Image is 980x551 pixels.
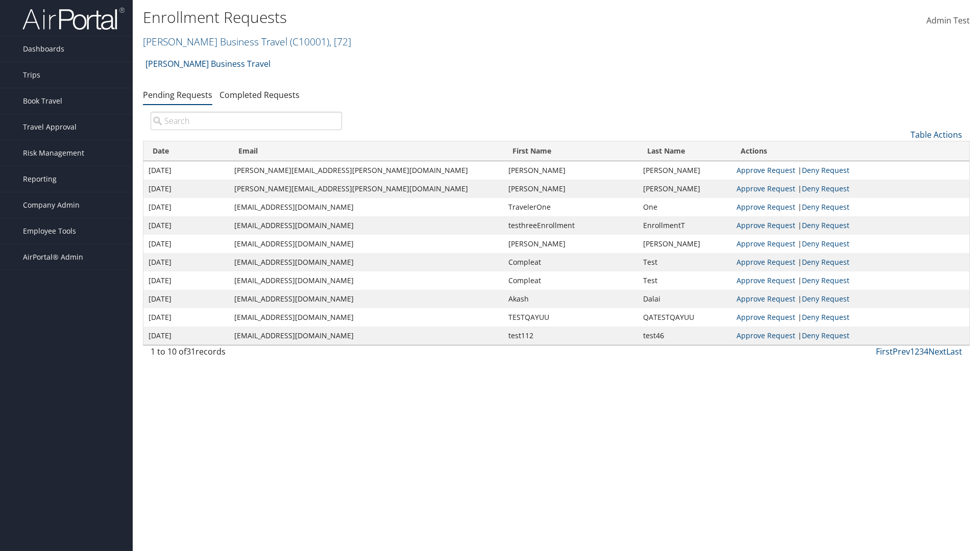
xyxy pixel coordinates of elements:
a: Deny Request [802,202,849,212]
td: [PERSON_NAME] [638,161,731,180]
td: [DATE] [143,235,229,253]
td: test112 [503,327,638,345]
a: Approve Request [737,275,795,285]
span: Travel Approval [23,114,77,140]
a: Prev [893,346,910,357]
span: Admin Test [926,15,970,26]
td: [DATE] [143,161,229,180]
td: | [731,253,969,271]
a: 4 [924,346,928,357]
td: [EMAIL_ADDRESS][DOMAIN_NAME] [229,235,503,253]
a: Completed Requests [219,89,300,101]
a: Table Actions [911,129,962,140]
a: Deny Request [802,257,849,267]
span: ( C10001 ) [290,35,329,48]
a: 1 [910,346,915,357]
td: | [731,327,969,345]
span: Dashboards [23,36,64,62]
span: Employee Tools [23,218,76,244]
a: Pending Requests [143,89,212,101]
td: | [731,198,969,216]
a: Deny Request [802,220,849,230]
td: Compleat [503,253,638,271]
td: [DATE] [143,327,229,345]
td: Akash [503,290,638,308]
a: Approve Request [737,257,795,267]
span: Risk Management [23,140,84,166]
td: [DATE] [143,271,229,290]
th: First Name: activate to sort column ascending [503,141,638,161]
div: 1 to 10 of records [151,345,342,363]
td: [DATE] [143,253,229,271]
td: TravelerOne [503,198,638,216]
td: [EMAIL_ADDRESS][DOMAIN_NAME] [229,216,503,235]
span: AirPortal® Admin [23,244,83,270]
td: | [731,308,969,327]
a: Approve Request [737,294,795,304]
a: Approve Request [737,220,795,230]
a: Next [928,346,946,357]
td: | [731,271,969,290]
th: Email: activate to sort column ascending [229,141,503,161]
td: [DATE] [143,290,229,308]
a: [PERSON_NAME] Business Travel [145,54,271,74]
h1: Enrollment Requests [143,7,694,28]
span: 31 [186,346,195,357]
td: | [731,161,969,180]
a: Approve Request [737,239,795,248]
a: Deny Request [802,184,849,193]
img: airportal-logo.png [22,7,125,31]
a: Approve Request [737,202,795,212]
td: [PERSON_NAME] [503,180,638,198]
th: Date: activate to sort column descending [143,141,229,161]
a: Deny Request [802,275,849,285]
span: Trips [23,62,40,88]
td: [PERSON_NAME][EMAIL_ADDRESS][PERSON_NAME][DOMAIN_NAME] [229,180,503,198]
td: Test [638,253,731,271]
td: Dalai [638,290,731,308]
a: Admin Test [926,5,970,37]
a: 3 [919,346,924,357]
td: [PERSON_NAME] [503,235,638,253]
a: Approve Request [737,184,795,193]
td: [EMAIL_ADDRESS][DOMAIN_NAME] [229,308,503,327]
td: test46 [638,327,731,345]
a: Last [946,346,962,357]
span: Reporting [23,166,57,192]
td: TESTQAYUU [503,308,638,327]
input: Search [151,112,342,130]
td: | [731,235,969,253]
td: | [731,180,969,198]
a: Deny Request [802,165,849,175]
td: [EMAIL_ADDRESS][DOMAIN_NAME] [229,290,503,308]
td: [EMAIL_ADDRESS][DOMAIN_NAME] [229,198,503,216]
a: Approve Request [737,331,795,340]
td: [DATE] [143,216,229,235]
th: Last Name: activate to sort column ascending [638,141,731,161]
td: [EMAIL_ADDRESS][DOMAIN_NAME] [229,271,503,290]
td: testhreeEnrollment [503,216,638,235]
td: [DATE] [143,180,229,198]
a: Approve Request [737,312,795,322]
a: Deny Request [802,239,849,248]
td: Test [638,271,731,290]
td: [EMAIL_ADDRESS][DOMAIN_NAME] [229,327,503,345]
td: QATESTQAYUU [638,308,731,327]
td: [PERSON_NAME] [638,235,731,253]
span: , [ 72 ] [329,35,351,48]
td: [PERSON_NAME][EMAIL_ADDRESS][PERSON_NAME][DOMAIN_NAME] [229,161,503,180]
th: Actions [731,141,969,161]
td: One [638,198,731,216]
td: [PERSON_NAME] [503,161,638,180]
td: | [731,290,969,308]
td: [DATE] [143,308,229,327]
td: [DATE] [143,198,229,216]
a: Deny Request [802,331,849,340]
a: [PERSON_NAME] Business Travel [143,35,351,48]
a: First [876,346,893,357]
span: Company Admin [23,192,80,218]
td: [PERSON_NAME] [638,180,731,198]
a: 2 [915,346,919,357]
a: Deny Request [802,312,849,322]
td: Compleat [503,271,638,290]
